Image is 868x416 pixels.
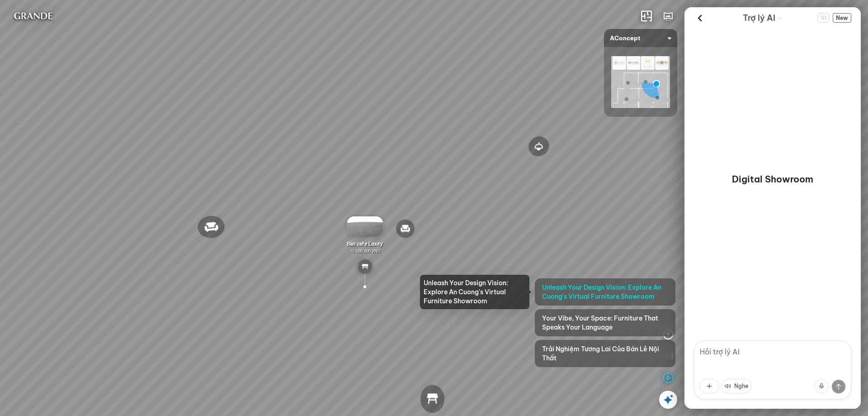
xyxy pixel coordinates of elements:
div: AI Guide options [743,11,783,25]
span: Trợ lý AI [743,12,775,24]
span: New [833,13,851,23]
img: logo [7,7,59,25]
span: Unleash Your Design Vision: Explore An Cuong's Virtual Furniture Showroom [542,283,668,301]
img: B_n_cafe_Laxey_4XGWNAEYRY6G.gif [347,216,383,237]
span: Trải Nghiệm Tương Lai Của Bán Lẻ Nội Thất [542,344,668,363]
img: table_YREKD739JCN6.svg [358,259,372,274]
span: AConcept [610,29,671,47]
button: Change language [817,13,829,23]
p: Digital Showroom [732,173,813,186]
span: VI [817,13,829,23]
span: Bàn cafe Laxey [347,240,383,247]
img: AConcept_CTMHTJT2R6E4.png [611,56,670,108]
button: New Chat [833,13,851,23]
span: 10.500.000 VND [350,248,380,253]
button: Nghe [721,379,752,393]
span: Your Vibe, Your Space: Furniture That Speaks Your Language [542,314,668,332]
